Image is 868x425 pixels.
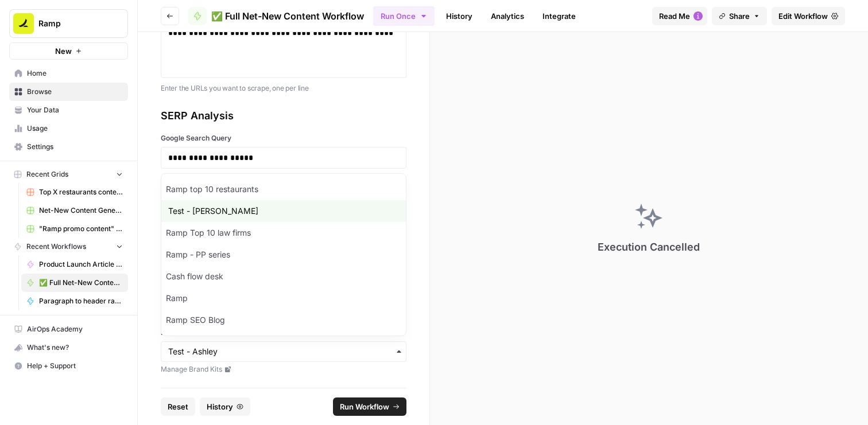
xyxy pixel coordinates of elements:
span: Your Data [27,105,123,115]
div: Ramp - PP series [161,244,406,266]
button: New [9,42,128,60]
span: Net-New Content Generator - Grid Template [39,205,123,216]
a: Top X restaurants content generator [21,183,128,201]
span: Edit Workflow [778,10,828,22]
span: Paragraph to header ratio calculator [39,296,123,306]
button: History [200,397,250,416]
div: Ramp Top 10 law firms [161,222,406,244]
a: AirOps Academy [9,320,128,338]
span: New [55,45,72,57]
img: Ramp Logo [13,13,34,34]
div: Ramp [161,287,406,309]
span: AirOps Academy [27,324,123,334]
a: Browse [9,83,128,101]
span: Ramp [38,18,108,29]
span: ✅ Full Net-New Content Workflow [39,278,123,288]
button: Share [712,7,767,25]
span: "Ramp promo content" generator -> Publish Sanity updates [39,224,123,234]
span: Home [27,68,123,79]
button: Help + Support [9,357,128,375]
label: Google Search Query [161,133,406,143]
div: Cash flow desk [161,266,406,287]
a: Paragraph to header ratio calculator [21,292,128,310]
span: Read Me [659,10,690,22]
button: What's new? [9,338,128,357]
div: Ramp top 10 restaurants [161,178,406,200]
span: Share [729,10,750,22]
span: History [207,401,233,412]
div: SERP Analysis [161,108,406,124]
div: What's new? [10,339,127,356]
span: Help + Support [27,361,123,371]
a: History [439,7,479,25]
div: Execution Cancelled [598,239,700,255]
input: Test - Ashley [168,346,399,357]
a: Net-New Content Generator - Grid Template [21,201,128,220]
div: Ramp SEO Blog [161,309,406,331]
a: "Ramp promo content" generator -> Publish Sanity updates [21,220,128,238]
button: Recent Workflows [9,238,128,255]
span: ✅ Full Net-New Content Workflow [211,9,364,23]
span: Product Launch Article Automation [39,259,123,270]
span: Recent Grids [26,169,68,180]
a: Analytics [484,7,531,25]
span: Settings [27,142,123,152]
span: Usage [27,123,123,134]
a: ✅ Full Net-New Content Workflow [188,7,364,25]
p: Enter the URLs you want to scrape, one per line [161,83,406,94]
a: Settings [9,138,128,156]
button: Run Workflow [333,397,406,416]
a: Your Data [9,101,128,119]
span: Recent Workflows [26,241,86,252]
a: Integrate [536,7,583,25]
a: Edit Workflow [772,7,845,25]
span: Reset [168,401,188,412]
a: Usage [9,119,128,138]
a: Product Launch Article Automation [21,255,128,274]
button: Recent Grids [9,166,128,183]
a: Manage Brand Kits [161,364,406,375]
button: Workspace: Ramp [9,9,128,38]
a: ✅ Full Net-New Content Workflow [21,274,128,292]
span: Top X restaurants content generator [39,187,123,197]
button: Reset [161,397,195,416]
a: Home [9,64,128,83]
button: Read Me [652,7,707,25]
span: Run Workflow [340,401,389,412]
span: Browse [27,87,123,97]
button: Run Once [373,6,435,26]
div: Test - [PERSON_NAME] [161,200,406,222]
